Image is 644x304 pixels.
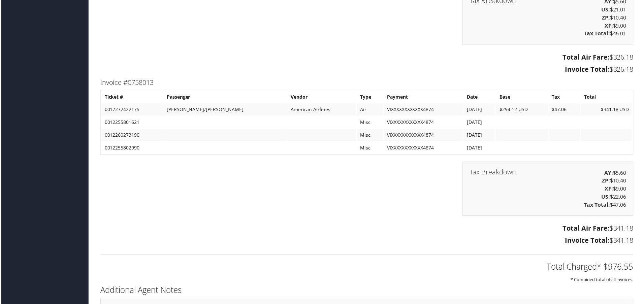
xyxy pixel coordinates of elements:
td: 0012255802990 [100,142,162,155]
strong: Invoice Total: [566,237,611,246]
strong: AY: [606,170,614,177]
strong: ZP: [603,14,611,21]
td: VIXXXXXXXXXXXX4874 [384,117,463,129]
th: Passenger [163,91,287,103]
h3: $326.18 [99,53,635,62]
h2: Total Charged* $976.55 [99,262,635,274]
strong: US: [603,194,611,201]
strong: Invoice Total: [566,65,611,74]
td: Air [357,104,383,116]
td: [DATE] [464,104,496,116]
strong: Total Air Fare: [564,53,611,62]
th: Total [582,91,634,103]
td: Misc [357,130,383,142]
strong: US: [603,6,611,13]
th: Tax [550,91,581,103]
td: [PERSON_NAME]/[PERSON_NAME] [163,104,287,116]
h3: $341.18 [99,225,635,234]
td: [DATE] [464,130,496,142]
th: Base [497,91,549,103]
td: $341.18 USD [582,104,634,116]
td: VIXXXXXXXXXXXX4874 [384,104,463,116]
h3: $326.18 [99,65,635,74]
th: Payment [384,91,463,103]
td: $294.12 USD [497,104,549,116]
td: Misc [357,142,383,155]
strong: XF: [606,186,614,193]
small: * Combined total of all invoices. [572,278,635,284]
td: 0017272422175 [100,104,162,116]
td: 0012260273190 [100,130,162,142]
h3: Tax Breakdown [470,169,517,176]
h2: Additional Agent Notes [99,285,635,297]
h3: Invoice #0758013 [99,78,635,88]
th: Type [357,91,383,103]
td: $47.06 [550,104,581,116]
td: [DATE] [464,117,496,129]
h3: $341.18 [99,237,635,246]
td: American Airlines [287,104,356,116]
td: VIXXXXXXXXXXXX4874 [384,130,463,142]
td: [DATE] [464,142,496,155]
td: VIXXXXXXXXXXXX4874 [384,142,463,155]
strong: Tax Total: [585,202,611,209]
div: $5.60 $10.40 $9.00 $22.06 $47.06 [463,162,635,217]
strong: ZP: [603,178,611,185]
td: 0012255801621 [100,117,162,129]
strong: XF: [606,22,614,29]
th: Vendor [287,91,356,103]
strong: Tax Total: [585,30,611,37]
strong: Total Air Fare: [564,225,611,234]
th: Ticket # [100,91,162,103]
th: Date [464,91,496,103]
td: Misc [357,117,383,129]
